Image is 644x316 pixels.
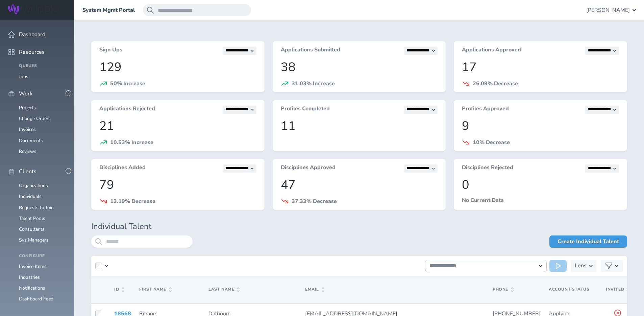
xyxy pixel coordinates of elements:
h3: Sign Ups [99,47,122,55]
span: 31.03% Increase [292,80,335,87]
button: - [66,168,71,174]
p: 17 [462,60,619,74]
button: Lens [571,260,597,272]
a: Reviews [19,148,36,155]
span: 37.33% Decrease [292,198,337,205]
button: [PERSON_NAME] [586,4,636,16]
p: 129 [99,60,256,74]
h4: Configure [19,254,66,258]
h3: Applications Approved [462,47,521,55]
a: Create Individual Talent [549,235,627,248]
a: Change Orders [19,115,51,122]
span: 26.09% Decrease [473,80,518,87]
h3: Applications Rejected [99,106,155,114]
span: Email [305,287,324,292]
p: 21 [99,119,256,133]
a: Consultants [19,226,45,232]
span: 10% Decrease [473,139,510,146]
span: Clients [19,168,36,175]
a: Jobs [19,73,28,80]
span: Work [19,91,32,97]
span: No Current Data [462,197,504,204]
h1: Individual Talent [91,222,627,231]
img: Wripple [8,4,59,14]
span: First Name [139,287,172,292]
h3: Profiles Completed [281,106,330,114]
a: Organizations [19,182,48,189]
span: Resources [19,49,45,55]
a: Invoices [19,126,36,133]
h3: Lens [575,260,587,272]
span: Last Name [208,287,240,292]
span: 50% Increase [110,80,145,87]
p: 11 [281,119,438,133]
button: Run Action [549,260,567,272]
h3: Disciplines Added [99,164,146,173]
a: Documents [19,137,43,144]
button: - [66,90,71,96]
a: Invoice Items [19,263,47,270]
span: Account Status [549,287,589,292]
h3: Applications Submitted [281,47,340,55]
span: [PERSON_NAME] [586,7,630,13]
p: 79 [99,178,256,192]
a: Industries [19,274,40,280]
h3: Profiles Approved [462,106,509,114]
a: System Mgmt Portal [82,7,135,13]
h3: Disciplines Rejected [462,164,513,173]
a: Talent Pools [19,215,45,222]
span: Phone [493,287,514,292]
span: ID [114,287,124,292]
a: Individuals [19,193,42,200]
a: Requests to Join [19,204,54,211]
a: Projects [19,105,36,111]
h3: Disciplines Approved [281,164,336,173]
p: 9 [462,119,619,133]
a: Sys Managers [19,237,49,243]
a: Dashboard Feed [19,296,53,302]
span: 10.53% Increase [110,139,153,146]
p: 38 [281,60,438,74]
p: 47 [281,178,438,192]
a: Notifications [19,285,45,291]
span: Invited [606,287,629,292]
p: 0 [462,178,619,192]
h4: Queues [19,64,66,68]
span: 13.19% Decrease [110,198,155,205]
span: Dashboard [19,31,45,38]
